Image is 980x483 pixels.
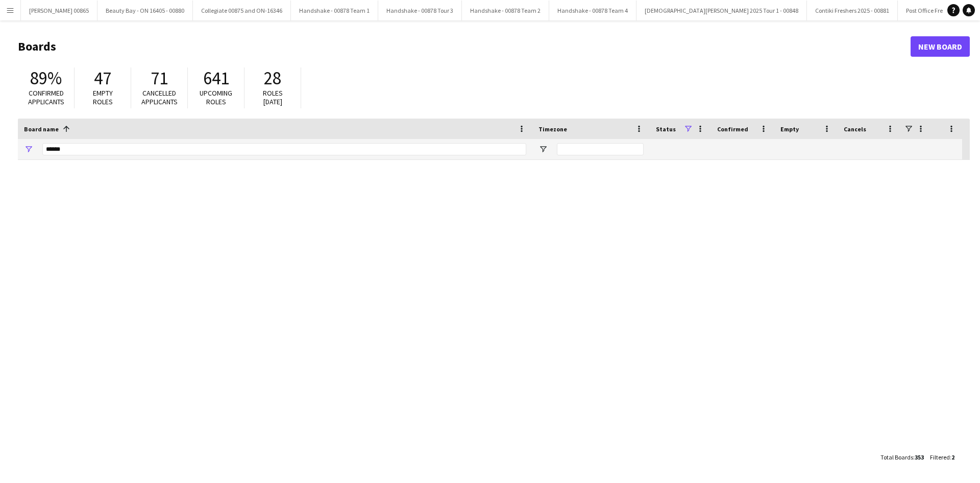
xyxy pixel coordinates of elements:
span: 47 [94,67,111,89]
h1: Boards [18,39,911,54]
button: [PERSON_NAME] 00865 [21,1,97,20]
span: 89% [30,67,62,89]
span: Upcoming roles [200,88,232,106]
span: 2 [951,453,954,461]
button: Handshake - 00878 Team 1 [291,1,378,20]
div: : [880,447,924,467]
button: Contiki Freshers 2025 - 00881 [807,1,898,20]
span: Timezone [538,125,567,133]
span: Cancels [844,125,866,133]
button: Open Filter Menu [538,145,548,154]
button: Handshake - 00878 Team 4 [549,1,636,20]
span: Status [656,125,676,133]
span: 71 [151,67,168,89]
span: Board name [24,125,59,133]
span: Total Boards [880,453,913,461]
div: : [930,447,954,467]
span: Filtered [930,453,950,461]
span: 641 [203,67,229,89]
input: Timezone Filter Input [557,143,644,155]
span: Confirmed [717,125,748,133]
span: Roles [DATE] [263,88,283,106]
input: Board name Filter Input [42,143,526,155]
button: Handshake - 00878 Tour 3 [378,1,462,20]
span: Confirmed applicants [28,88,64,106]
button: Open Filter Menu [24,145,33,154]
span: Cancelled applicants [141,88,178,106]
a: New Board [911,36,970,57]
button: Handshake - 00878 Team 2 [462,1,549,20]
span: Empty roles [93,88,113,106]
button: [DEMOGRAPHIC_DATA][PERSON_NAME] 2025 Tour 1 - 00848 [636,1,807,20]
button: Collegiate 00875 and ON-16346 [193,1,291,20]
span: 353 [915,453,924,461]
button: Beauty Bay - ON 16405 - 00880 [97,1,193,20]
span: 28 [264,67,281,89]
span: Empty [780,125,799,133]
